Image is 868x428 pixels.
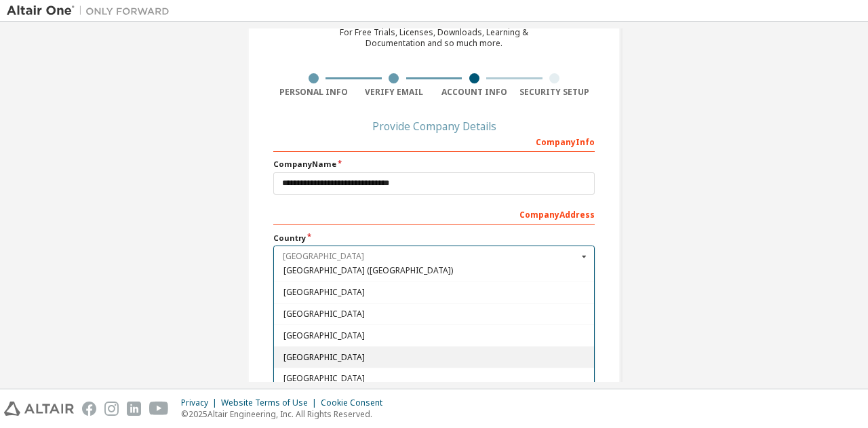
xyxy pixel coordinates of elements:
[221,397,321,408] div: Website Terms of Use
[4,402,74,416] img: altair_logo.svg
[273,233,595,244] label: Country
[273,87,354,98] div: Personal Info
[434,87,515,98] div: Account Info
[283,267,585,275] span: [GEOGRAPHIC_DATA] ([GEOGRAPHIC_DATA])
[127,402,141,416] img: linkedin.svg
[181,408,391,420] p: © 2025 Altair Engineering, Inc. All Rights Reserved.
[340,27,528,49] div: For Free Trials, Licenses, Downloads, Learning & Documentation and so much more.
[149,402,169,416] img: youtube.svg
[82,402,96,416] img: facebook.svg
[283,288,585,296] span: [GEOGRAPHIC_DATA]
[321,397,391,408] div: Cookie Consent
[283,353,585,361] span: [GEOGRAPHIC_DATA]
[283,374,585,383] span: [GEOGRAPHIC_DATA]
[273,122,595,130] div: Provide Company Details
[181,397,221,408] div: Privacy
[283,332,585,340] span: [GEOGRAPHIC_DATA]
[283,310,585,318] span: [GEOGRAPHIC_DATA]
[273,130,595,152] div: Company Info
[354,87,435,98] div: Verify Email
[273,203,595,225] div: Company Address
[7,4,176,18] img: Altair One
[104,402,119,416] img: instagram.svg
[515,87,595,98] div: Security Setup
[273,159,595,170] label: Company Name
